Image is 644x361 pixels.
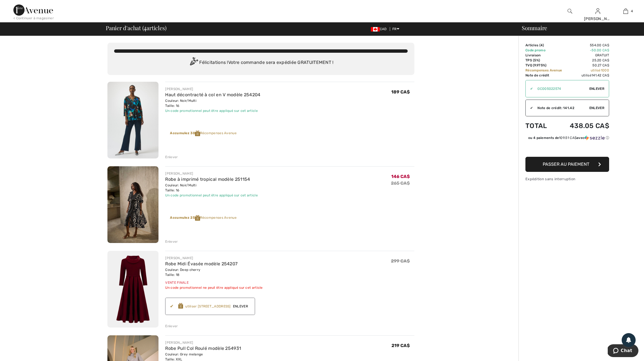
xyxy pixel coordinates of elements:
span: 4 [540,43,543,47]
div: Sommaire [515,25,641,31]
a: Robe Midi Évasée modèle 254207 [165,261,237,266]
button: Passer au paiement [525,157,609,172]
div: Enlever [165,239,178,244]
span: 141.42 CA$ [592,73,609,77]
div: Note de crédit: 141.42 [533,105,589,110]
span: 1000 [601,68,609,72]
div: [PERSON_NAME] [165,340,258,345]
img: Canadian Dollar [371,27,380,32]
img: 1ère Avenue [13,4,53,16]
div: Couleur: Noir/Multi Taille: 16 [165,183,258,193]
img: Robe Midi Évasée modèle 254207 [107,251,158,328]
span: 4 [144,24,146,31]
img: Robe à imprimé tropical modèle 251154 [107,166,158,243]
div: < Continuer à magasiner [13,16,54,21]
a: Haut décontracté à col en V modèle 254204 [165,92,260,97]
td: Total [525,116,566,135]
div: Récompenses Avenue [170,215,237,221]
div: Récompenses Avenue [170,131,237,136]
td: Gratuit [566,53,609,58]
input: Code promo [533,80,589,97]
div: [PERSON_NAME] [165,171,258,176]
td: 25.20 CA$ [566,58,609,63]
div: ou 4 paiements de avec [528,135,609,140]
td: Livraison [525,53,566,58]
div: Enlever [165,155,178,160]
img: Sezzle [585,135,605,140]
img: Congratulation2.svg [188,57,199,68]
span: Panier d'achat ( articles) [106,25,166,31]
a: Se connecter [595,8,600,14]
div: Un code promotionnel peut être appliqué sur cet article [165,193,258,198]
td: -50.00 CA$ [566,48,609,53]
iframe: Ouvre un widget dans lequel vous pouvez chatter avec l’un de nos agents [608,344,638,358]
td: 554.00 CA$ [566,43,609,48]
strong: Accumulez 30 [170,131,200,135]
div: ✔ [170,303,178,310]
td: TPS (5%) [525,58,566,63]
div: Couleur: Deep cherry Taille: 18 [165,267,263,277]
div: [PERSON_NAME] [584,16,611,22]
td: TVQ (9.975%) [525,63,566,68]
span: 109.51 CA$ [559,136,576,140]
span: Enlever [589,105,604,110]
td: utilisé [566,68,609,73]
span: FR [392,27,399,31]
img: Mes infos [595,8,600,15]
div: [PERSON_NAME] [165,256,263,261]
td: Code promo [525,48,566,53]
span: 189 CA$ [391,89,410,95]
a: 4 [612,8,639,15]
div: Un code promotionnel peut être appliqué sur cet article [165,108,260,113]
s: 265 CA$ [391,181,410,186]
td: Articles ( ) [525,43,566,48]
span: 299 CA$ [391,258,410,264]
td: Récompenses Avenue [525,68,566,73]
img: Reward-Logo.svg [195,215,200,221]
img: Reward-Logo.svg [195,131,200,136]
div: ou 4 paiements de109.51 CA$avecSezzle Cliquez pour en savoir plus sur Sezzle [525,135,609,142]
span: 219 CA$ [391,343,410,348]
td: 438.05 CA$ [566,116,609,135]
iframe: PayPal-paypal [525,142,609,155]
span: Enlever [231,304,250,309]
span: 146 CA$ [391,174,410,179]
span: Passer au paiement [543,162,589,167]
div: Couleur: Noir/Multi Taille: 16 [165,98,260,108]
div: Un code promotionnel ne peut être appliqué sur cet article [165,285,263,290]
strong: Accumulez 25 [170,216,200,220]
div: Vente finale [165,280,263,285]
a: Robe à imprimé tropical modèle 251154 [165,177,250,182]
img: recherche [568,8,572,15]
div: Expédition sans interruption [525,176,609,182]
td: utilisé [566,73,609,78]
span: CAD [371,27,389,31]
a: Robe Pull Col Roulé modèle 254931 [165,346,241,351]
div: ✔ [526,86,533,91]
span: Enlever [589,86,604,91]
div: utiliser [STREET_ADDRESS] [185,304,231,309]
img: Mon panier [623,8,628,15]
div: [PERSON_NAME] [165,86,260,92]
td: 50.27 CA$ [566,63,609,68]
span: 4 [631,9,633,14]
div: ✔ [526,105,533,110]
img: Haut décontracté à col en V modèle 254204 [107,82,158,158]
td: Note de crédit [525,73,566,78]
div: Enlever [165,324,178,329]
img: Reward-Logo.svg [178,303,183,309]
div: Félicitations ! Votre commande sera expédiée GRATUITEMENT ! [114,57,408,68]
